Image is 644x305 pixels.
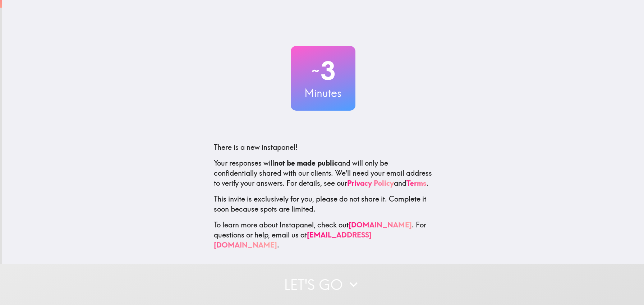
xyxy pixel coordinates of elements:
p: This invite is exclusively for you, please do not share it. Complete it soon because spots are li... [214,194,432,214]
a: [DOMAIN_NAME] [349,220,412,229]
a: [EMAIL_ADDRESS][DOMAIN_NAME] [214,230,372,249]
p: To learn more about Instapanel, check out . For questions or help, email us at . [214,220,432,250]
a: Privacy Policy [347,179,394,188]
span: There is a new instapanel! [214,143,298,152]
h2: 3 [291,56,355,86]
span: ~ [310,60,321,82]
h3: Minutes [291,86,355,101]
b: not be made public [274,158,338,167]
a: Terms [406,179,427,188]
p: Your responses will and will only be confidentially shared with our clients. We'll need your emai... [214,158,432,188]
